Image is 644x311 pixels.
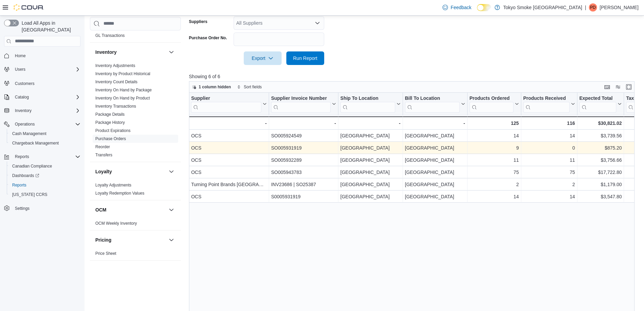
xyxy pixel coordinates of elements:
[191,95,261,102] div: Supplier
[625,83,633,91] button: Enter fullscreen
[95,145,110,149] a: Reorder
[340,95,395,113] div: Ship To Location
[12,182,26,188] span: Reports
[523,193,575,201] div: 14
[340,156,401,164] div: [GEOGRAPHIC_DATA]
[12,65,28,73] button: Users
[199,84,231,90] span: 1 column hidden
[405,180,465,188] div: [GEOGRAPHIC_DATA]
[95,33,125,38] span: GL Transactions
[12,107,34,115] button: Inventory
[95,251,116,256] a: Price Sheet
[95,251,116,256] span: Price Sheet
[590,3,596,12] span: PD
[271,156,336,164] div: SO005932289
[12,163,52,169] span: Canadian Compliance
[191,132,267,140] div: OCS
[340,144,401,152] div: [GEOGRAPHIC_DATA]
[95,168,112,175] h3: Loyalty
[95,80,138,84] a: Inventory Count Details
[95,237,111,243] h3: Pricing
[95,112,125,117] span: Package Details
[7,180,83,190] button: Reports
[315,20,320,26] button: Open list of options
[469,119,519,127] div: 125
[191,156,267,164] div: OCS
[95,152,112,158] span: Transfers
[12,120,80,128] span: Operations
[191,180,267,188] div: Turning Point Brands [GEOGRAPHIC_DATA]
[405,156,465,164] div: [GEOGRAPHIC_DATA]
[579,156,622,164] div: $3,756.66
[271,119,336,127] div: -
[95,136,126,141] a: Purchase Orders
[15,154,29,159] span: Reports
[469,95,513,102] div: Products Ordered
[469,95,513,113] div: Products Ordered
[1,119,83,129] button: Operations
[167,48,175,56] button: Inventory
[15,206,29,211] span: Settings
[469,168,519,176] div: 75
[15,108,31,113] span: Inventory
[167,206,175,214] button: OCM
[579,144,622,152] div: $875.20
[95,191,144,196] a: Loyalty Redemption Values
[95,221,137,226] span: OCM Weekly Inventory
[614,83,622,91] button: Display options
[189,19,208,24] label: Suppliers
[1,78,83,88] button: Customers
[9,191,80,199] span: Washington CCRS
[191,144,267,152] div: OCS
[523,156,575,164] div: 11
[9,181,29,189] a: Reports
[7,138,83,148] button: Chargeback Management
[95,104,136,109] a: Inventory Transactions
[189,35,227,41] label: Purchase Order No.
[95,120,125,125] a: Package History
[271,95,336,113] button: Supplier Invoice Number
[340,168,401,176] div: [GEOGRAPHIC_DATA]
[90,23,181,42] div: Finance
[12,153,32,161] button: Reports
[95,221,137,226] a: OCM Weekly Inventory
[405,193,465,201] div: [GEOGRAPHIC_DATA]
[405,95,460,113] div: Bill To Location
[95,49,166,55] button: Inventory
[451,4,471,11] span: Feedback
[15,53,26,59] span: Home
[405,95,460,102] div: Bill To Location
[9,139,80,147] span: Chargeback Management
[340,119,401,127] div: -
[15,121,35,127] span: Operations
[405,119,465,127] div: -
[95,206,106,213] h3: OCM
[95,128,130,133] a: Product Expirations
[340,180,401,188] div: [GEOGRAPHIC_DATA]
[9,130,49,138] a: Cash Management
[271,168,336,176] div: SO005943783
[523,132,575,140] div: 14
[12,140,59,146] span: Chargeback Management
[440,1,474,14] a: Feedback
[12,107,80,115] span: Inventory
[15,81,34,86] span: Customers
[14,4,44,11] img: Cova
[9,139,62,147] a: Chargeback Management
[191,119,267,127] div: -
[579,95,616,102] div: Expected Total
[95,237,166,243] button: Pricing
[523,95,575,113] button: Products Received
[589,3,597,12] div: Peter Doerpinghaus
[7,129,83,138] button: Cash Management
[9,172,42,180] a: Dashboards
[95,96,150,101] a: Inventory On Hand by Product
[9,162,55,170] a: Canadian Compliance
[95,191,144,196] span: Loyalty Redemption Values
[95,49,117,55] h3: Inventory
[95,136,126,141] span: Purchase Orders
[271,193,336,201] div: S0005931919
[293,55,317,62] span: Run Report
[95,63,135,68] a: Inventory Adjustments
